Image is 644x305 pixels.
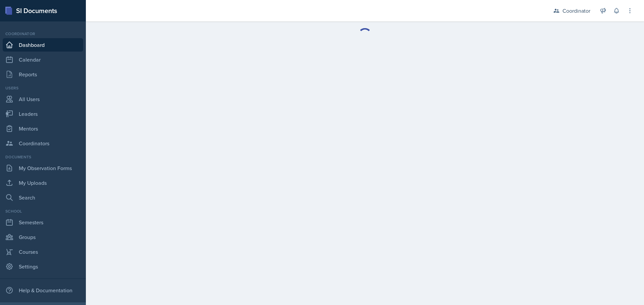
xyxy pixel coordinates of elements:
div: Coordinator [562,7,590,15]
a: All Users [3,92,83,106]
a: Groups [3,230,83,244]
div: Documents [3,154,83,160]
a: Coordinators [3,137,83,150]
a: Dashboard [3,38,83,52]
a: Reports [3,68,83,81]
a: Mentors [3,122,83,135]
a: Calendar [3,53,83,66]
a: My Uploads [3,176,83,189]
div: Users [3,85,83,91]
div: Coordinator [3,31,83,37]
a: Leaders [3,107,83,121]
a: Search [3,191,83,204]
a: My Observation Forms [3,161,83,175]
div: Help & Documentation [3,284,83,297]
a: Courses [3,245,83,258]
a: Semesters [3,216,83,229]
div: School [3,208,83,214]
a: Settings [3,260,83,273]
